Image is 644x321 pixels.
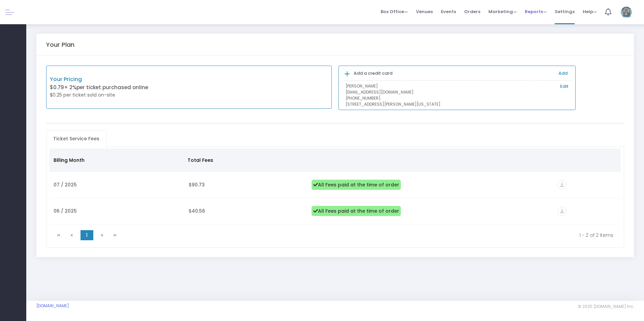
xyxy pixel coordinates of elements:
[346,95,569,101] p: [PHONE_NUMBER]
[441,3,456,20] span: Events
[50,92,189,99] p: $0.25 per ticket sold on-site
[54,181,77,188] span: 07 / 2025
[80,230,93,240] span: Page 1
[555,3,575,20] span: Settings
[557,182,567,189] a: vertical_align_bottom
[560,83,569,90] a: Edit
[464,3,480,20] span: Orders
[126,232,614,239] kendo-pager-info: 1 - 2 of 2 items
[50,148,621,224] div: Data table
[50,84,189,92] p: $0.79 per ticket purchased online
[49,133,103,144] span: Ticket Service Fees
[557,207,567,216] i: vertical_align_bottom
[558,70,568,76] a: Add
[346,83,569,89] p: [PERSON_NAME]
[189,181,205,188] span: $90.73
[189,208,205,214] span: $40.56
[354,70,392,76] b: Add a credit card
[416,3,433,20] span: Venues
[64,84,76,91] span: + 2%
[36,303,69,309] a: [DOMAIN_NAME]
[346,101,569,107] p: [STREET_ADDRESS][PERSON_NAME][US_STATE]
[557,209,567,215] a: vertical_align_bottom
[50,75,189,83] p: Your Pricing
[557,180,567,189] i: vertical_align_bottom
[525,8,547,15] span: Reports
[381,8,408,15] span: Box Office
[488,8,517,15] span: Marketing
[46,41,74,48] h5: Your Plan
[54,208,77,214] span: 06 / 2025
[184,148,305,172] th: Total Fees
[312,206,401,216] span: All Fees paid at the time of order
[50,148,184,172] th: Billing Month
[583,8,597,15] span: Help
[312,180,401,190] span: All Fees paid at the time of order
[346,89,569,95] p: [EMAIL_ADDRESS][DOMAIN_NAME]
[578,304,634,309] span: © 2025 [DOMAIN_NAME] Inc.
